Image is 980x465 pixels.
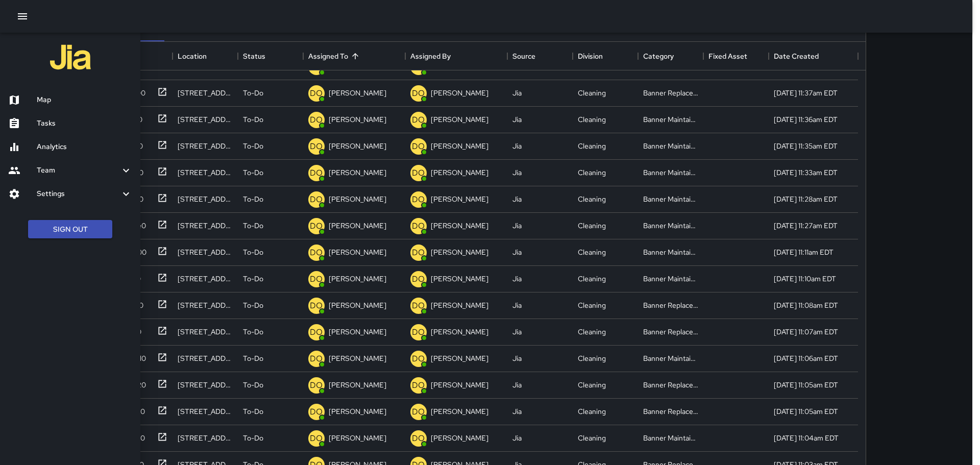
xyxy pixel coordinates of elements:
[37,141,132,153] h6: Analytics
[28,220,112,239] button: Sign Out
[37,94,132,106] h6: Map
[37,118,132,129] h6: Tasks
[50,37,91,78] img: jia-logo
[37,165,120,176] h6: Team
[37,188,120,200] h6: Settings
